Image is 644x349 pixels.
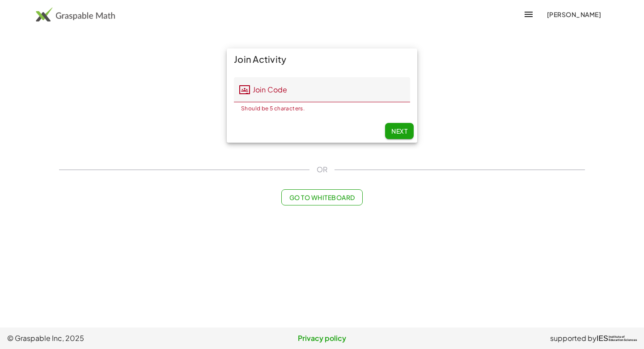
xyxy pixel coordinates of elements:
span: OR [317,164,327,175]
span: Go to Whiteboard [289,193,355,201]
button: Go to Whiteboard [281,189,362,205]
button: Next [385,123,414,139]
a: Privacy policy [217,333,427,344]
div: Should be 5 characters. [241,106,403,111]
button: [PERSON_NAME] [539,6,608,22]
span: [PERSON_NAME] [547,10,601,18]
span: Next [391,127,407,135]
span: © Graspable Inc, 2025 [7,333,217,344]
div: Join Activity [227,48,417,70]
span: supported by [550,333,597,344]
a: IESInstitute ofEducation Sciences [597,333,637,344]
span: IES [597,334,608,343]
span: Institute of Education Sciences [609,336,637,342]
